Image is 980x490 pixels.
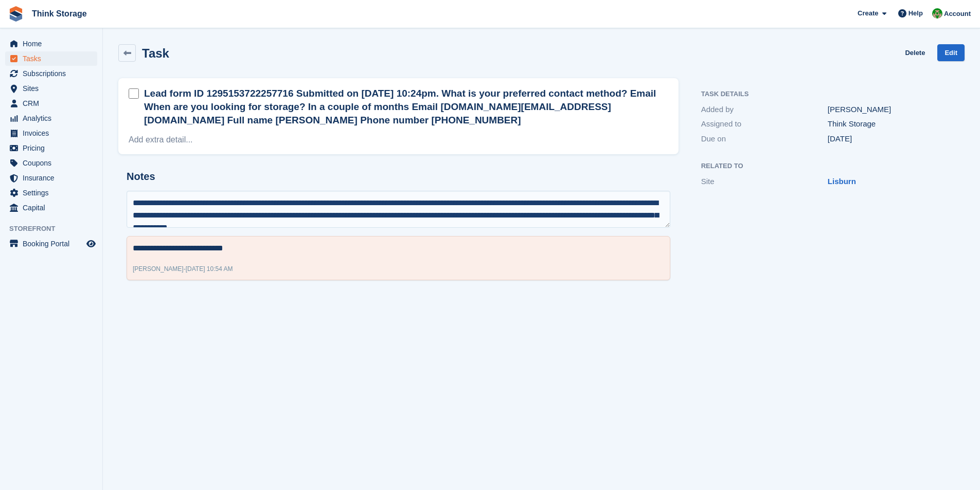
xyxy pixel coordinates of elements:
span: [PERSON_NAME] [133,265,184,273]
div: [PERSON_NAME] [828,104,954,116]
a: menu [5,186,97,200]
a: Delete [905,44,925,61]
h2: Notes [127,171,670,183]
a: menu [5,156,97,170]
div: Site [701,176,828,188]
div: [DATE] [828,133,954,145]
span: Analytics [23,111,84,125]
a: Add extra detail... [129,135,193,144]
span: Sites [23,81,84,96]
span: Coupons [23,156,84,170]
span: Create [858,8,878,19]
a: Edit [937,44,965,61]
div: Think Storage [828,118,954,130]
h2: Task [142,46,169,60]
span: Subscriptions [23,66,84,81]
div: Assigned to [701,118,828,130]
a: menu [5,66,97,81]
span: Booking Portal [23,237,84,251]
a: menu [5,96,97,111]
a: menu [5,51,97,66]
img: Sarah Mackie [932,8,942,19]
h2: Task Details [701,90,954,98]
div: - [133,264,233,274]
h2: Related to [701,162,954,170]
span: Settings [23,186,84,200]
a: menu [5,111,97,125]
span: Invoices [23,126,84,140]
a: Lisburn [828,177,856,186]
a: menu [5,81,97,96]
span: Account [944,9,971,19]
a: Preview store [85,238,97,250]
h2: Lead form ID 1295153722257716 Submitted on [DATE] 10:24pm. What is your preferred contact method?... [144,87,668,127]
span: Storefront [9,224,102,234]
span: Insurance [23,171,84,185]
a: menu [5,37,97,51]
a: menu [5,126,97,140]
span: Home [23,37,84,51]
span: CRM [23,96,84,111]
span: Capital [23,201,84,215]
span: Pricing [23,141,84,155]
div: Due on [701,133,828,145]
a: Think Storage [28,5,91,22]
span: Tasks [23,51,84,66]
span: [DATE] 10:54 AM [186,265,233,273]
div: Added by [701,104,828,116]
a: menu [5,237,97,251]
a: menu [5,141,97,155]
a: menu [5,201,97,215]
img: stora-icon-8386f47178a22dfd0bd8f6a31ec36ba5ce8667c1dd55bd0f319d3a0aa187defe.svg [8,6,24,22]
span: Help [908,8,923,19]
a: menu [5,171,97,185]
